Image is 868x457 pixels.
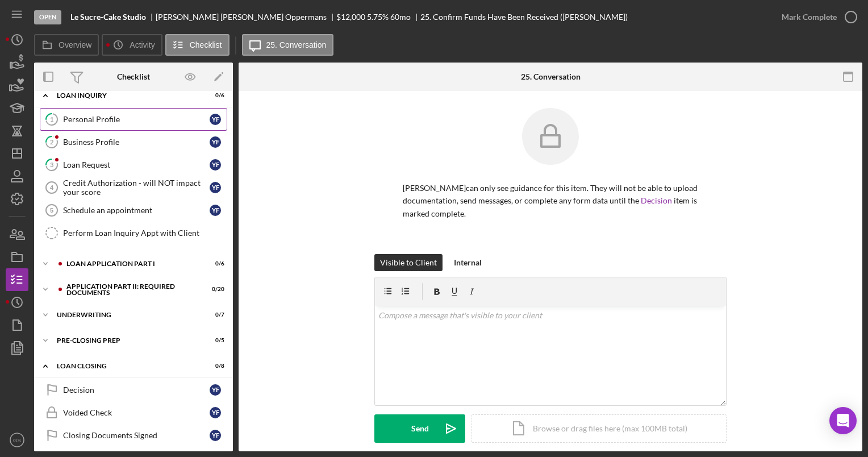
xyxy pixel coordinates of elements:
b: Le Sucre-Cake Studio [70,13,146,22]
a: Voided CheckYF [40,401,227,424]
div: Visible to Client [380,254,437,271]
div: 0 / 7 [204,311,224,318]
div: 60 mo [390,13,411,22]
span: $12,000 [336,12,365,22]
div: Loan Inquiry [57,92,196,99]
div: Personal Profile [63,115,210,124]
div: 0 / 8 [204,363,224,369]
div: 25. Conversation [521,72,581,81]
a: 2Business ProfileYF [40,131,227,153]
label: 25. Conversation [266,40,327,49]
div: Y F [210,182,221,193]
a: DecisionYF [40,379,227,401]
label: Activity [130,40,155,49]
button: Send [374,414,465,443]
div: Y F [210,407,221,418]
div: Open Intercom Messenger [829,407,857,434]
div: Y F [210,136,221,148]
tspan: 1 [50,115,53,123]
a: Decision [641,196,672,205]
div: Y F [210,384,221,396]
div: Credit Authorization - will NOT impact your score [63,178,210,197]
label: Checklist [190,40,222,49]
a: Closing Documents SignedYF [40,424,227,447]
div: Y F [210,159,221,171]
div: 0 / 5 [204,337,224,344]
div: Decision [63,385,210,394]
div: Application Part II: Required Documents [66,283,196,296]
div: Perform Loan Inquiry Appt with Client [63,228,227,238]
div: Business Profile [63,138,210,147]
button: Overview [34,34,99,56]
div: [PERSON_NAME] [PERSON_NAME] Oppermans [156,13,336,22]
a: 5Schedule an appointmentYF [40,199,227,222]
div: Internal [454,254,482,271]
div: Y F [210,114,221,125]
a: Perform Loan Inquiry Appt with Client [40,222,227,244]
div: Send [411,414,429,443]
div: 0 / 20 [204,286,224,293]
tspan: 2 [50,138,53,146]
button: Mark Complete [770,6,862,28]
tspan: 3 [50,161,53,168]
tspan: 4 [50,184,54,191]
button: Visible to Client [374,254,443,271]
div: Y F [210,205,221,216]
div: 25. Confirm Funds Have Been Received ([PERSON_NAME]) [420,13,628,22]
div: Mark Complete [782,6,837,28]
div: Schedule an appointment [63,206,210,215]
div: Loan Application Part I [66,260,196,267]
div: Loan Request [63,160,210,169]
div: Open [34,10,61,24]
div: Checklist [117,72,150,81]
a: 4Credit Authorization - will NOT impact your scoreYF [40,176,227,199]
button: Checklist [165,34,229,56]
div: 5.75 % [367,13,389,22]
a: 1Personal ProfileYF [40,108,227,131]
div: Voided Check [63,408,210,417]
text: GS [13,437,21,443]
p: [PERSON_NAME] can only see guidance for this item. They will not be able to upload documentation,... [403,182,698,220]
div: 0 / 6 [204,260,224,267]
label: Overview [59,40,91,49]
div: Pre-Closing Prep [57,337,196,344]
button: Internal [448,254,487,271]
button: Activity [102,34,162,56]
button: GS [6,429,28,451]
div: Underwriting [57,311,196,318]
div: Loan Closing [57,363,196,369]
button: 25. Conversation [242,34,334,56]
a: 3Loan RequestYF [40,153,227,176]
div: Closing Documents Signed [63,431,210,440]
div: Y F [210,430,221,441]
tspan: 5 [50,207,53,214]
div: 0 / 6 [204,92,224,99]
